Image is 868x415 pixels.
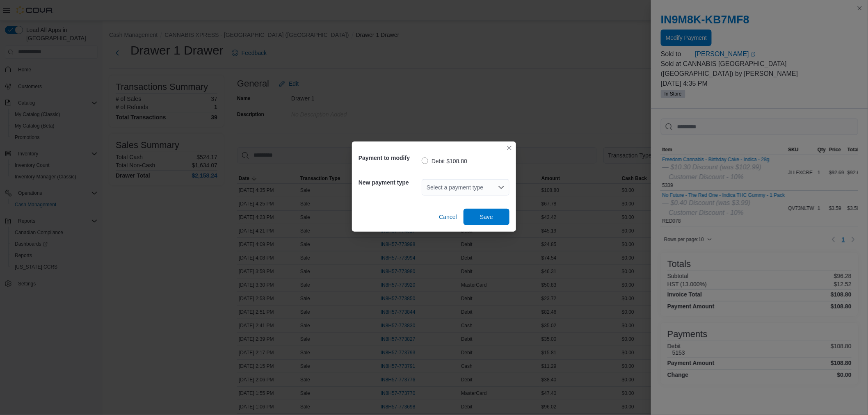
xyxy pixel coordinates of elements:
[359,150,420,166] h5: Payment to modify
[498,184,505,191] button: Open list of options
[505,143,514,153] button: Closes this modal window
[422,156,467,166] label: Debit $108.80
[480,213,493,221] span: Save
[427,182,427,192] input: Accessible screen reader label
[436,209,460,225] button: Cancel
[439,213,457,221] span: Cancel
[464,209,509,225] button: Save
[359,174,420,191] h5: New payment type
